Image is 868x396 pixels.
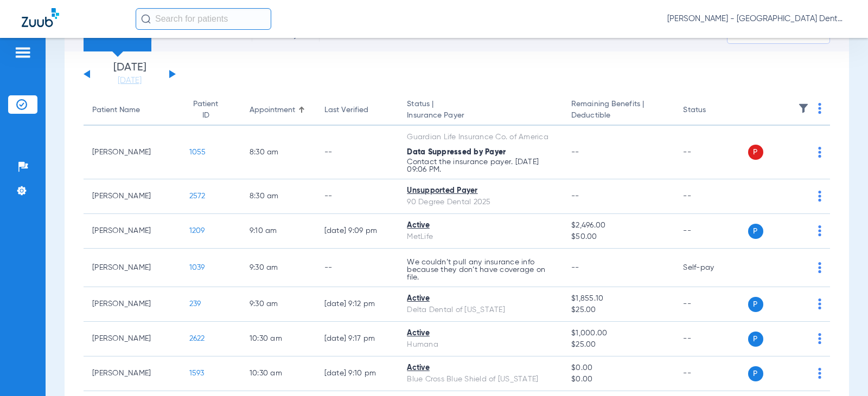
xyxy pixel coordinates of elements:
[407,197,554,208] div: 90 Degree Dental 2025
[818,103,821,114] img: group-dot-blue.svg
[748,145,763,160] span: P
[798,103,809,114] img: filter.svg
[250,105,307,116] div: Appointment
[571,148,579,156] span: --
[674,95,748,126] th: Status
[189,192,206,200] span: 2572
[571,362,666,374] span: $0.00
[92,105,172,116] div: Patient Name
[141,14,151,24] img: Search Icon
[398,95,563,126] th: Status |
[189,335,205,342] span: 2622
[241,287,316,322] td: 9:30 AM
[97,75,162,86] a: [DATE]
[316,287,399,322] td: [DATE] 9:12 PM
[571,192,579,200] span: --
[241,179,316,214] td: 8:30 AM
[674,126,748,179] td: --
[674,179,748,214] td: --
[818,298,821,309] img: group-dot-blue.svg
[674,249,748,287] td: Self-pay
[189,99,232,121] div: Patient ID
[407,374,554,385] div: Blue Cross Blue Shield of [US_STATE]
[748,297,763,312] span: P
[189,264,205,271] span: 1039
[136,8,271,30] input: Search for patients
[571,110,666,121] span: Deductible
[84,287,181,322] td: [PERSON_NAME]
[407,362,554,374] div: Active
[571,293,666,304] span: $1,855.10
[571,374,666,385] span: $0.00
[316,356,399,391] td: [DATE] 9:10 PM
[324,105,368,116] div: Last Verified
[407,110,554,121] span: Insurance Payer
[407,293,554,304] div: Active
[818,147,821,158] img: group-dot-blue.svg
[407,158,554,173] p: Contact the insurance payer. [DATE] 09:06 PM.
[674,287,748,322] td: --
[189,227,205,235] span: 1209
[571,328,666,339] span: $1,000.00
[189,369,205,377] span: 1593
[241,322,316,356] td: 10:30 AM
[84,179,181,214] td: [PERSON_NAME]
[748,224,763,239] span: P
[22,8,59,27] img: Zuub Logo
[563,95,674,126] th: Remaining Benefits |
[84,356,181,391] td: [PERSON_NAME]
[818,225,821,236] img: group-dot-blue.svg
[571,339,666,350] span: $25.00
[14,46,31,59] img: hamburger-icon
[316,322,399,356] td: [DATE] 9:17 PM
[407,231,554,243] div: MetLife
[674,214,748,249] td: --
[818,333,821,344] img: group-dot-blue.svg
[407,220,554,231] div: Active
[571,304,666,316] span: $25.00
[316,214,399,249] td: [DATE] 9:09 PM
[189,99,222,121] div: Patient ID
[407,132,554,143] div: Guardian Life Insurance Co. of America
[84,322,181,356] td: [PERSON_NAME]
[316,249,399,287] td: --
[407,328,554,339] div: Active
[571,264,579,271] span: --
[84,249,181,287] td: [PERSON_NAME]
[241,214,316,249] td: 9:10 AM
[818,191,821,202] img: group-dot-blue.svg
[84,214,181,249] td: [PERSON_NAME]
[667,14,846,24] span: [PERSON_NAME] - [GEOGRAPHIC_DATA] Dental Care
[97,62,162,86] li: [DATE]
[92,105,140,116] div: Patient Name
[250,105,295,116] div: Appointment
[324,105,390,116] div: Last Verified
[241,356,316,391] td: 10:30 AM
[571,231,666,243] span: $50.00
[316,126,399,179] td: --
[407,258,554,281] p: We couldn’t pull any insurance info because they don’t have coverage on file.
[674,322,748,356] td: --
[407,148,506,156] span: Data Suppressed by Payer
[189,148,206,156] span: 1055
[748,366,763,381] span: P
[189,300,201,308] span: 239
[407,185,554,197] div: Unsupported Payer
[316,179,399,214] td: --
[241,126,316,179] td: 8:30 AM
[407,304,554,316] div: Delta Dental of [US_STATE]
[818,262,821,273] img: group-dot-blue.svg
[407,339,554,350] div: Humana
[748,332,763,347] span: P
[571,220,666,231] span: $2,496.00
[84,126,181,179] td: [PERSON_NAME]
[818,368,821,379] img: group-dot-blue.svg
[241,249,316,287] td: 9:30 AM
[674,356,748,391] td: --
